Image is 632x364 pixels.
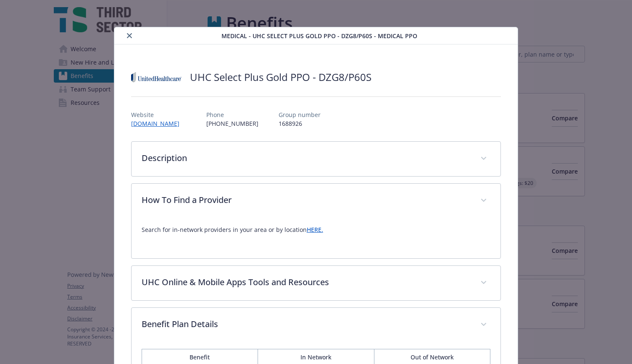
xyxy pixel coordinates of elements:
[131,120,186,127] a: [DOMAIN_NAME]
[279,110,321,119] p: Group number
[206,119,258,128] p: [PHONE_NUMBER]
[142,152,471,164] p: Description
[132,142,501,176] div: Description
[307,226,323,234] a: HERE.
[142,194,471,206] p: How To Find a Provider
[131,65,182,90] img: United Healthcare Insurance Company
[206,110,258,119] p: Phone
[131,110,186,119] p: Website
[190,70,371,84] h2: UHC Select Plus Gold PPO - DZG8/P60S
[132,218,501,258] div: How To Find a Provider
[142,318,471,330] p: Benefit Plan Details
[142,276,471,289] p: UHC Online & Mobile Apps Tools and Resources
[132,184,501,218] div: How To Find a Provider
[132,308,501,342] div: Benefit Plan Details
[142,225,491,235] p: Search for in-network providers in your area or by location
[132,266,501,300] div: UHC Online & Mobile Apps Tools and Resources
[124,31,134,41] button: close
[279,119,321,128] p: 1688926
[221,31,417,40] span: Medical - UHC Select Plus Gold PPO - DZG8/P60S - Medical PPO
